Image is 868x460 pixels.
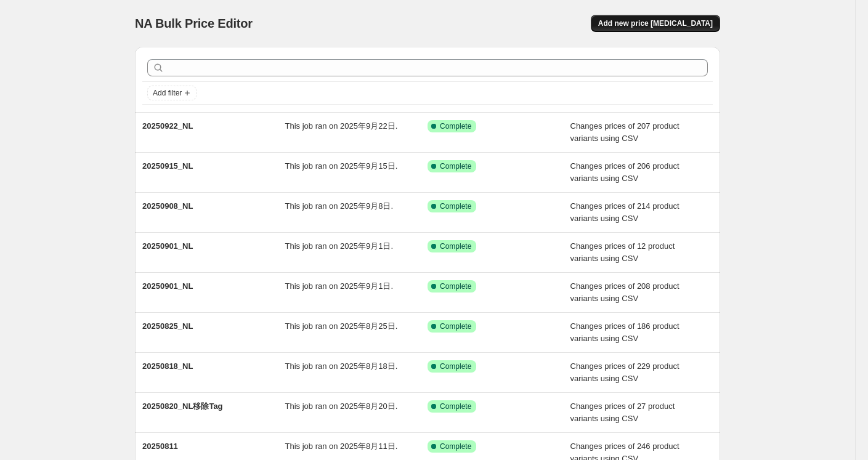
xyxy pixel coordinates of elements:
[285,281,394,291] span: This job ran on 2025年9月1日.
[142,281,193,291] span: 20250901_NL
[285,401,398,411] span: This job ran on 2025年8月20日.
[440,361,471,371] span: Complete
[440,442,471,451] span: Complete
[570,321,679,343] span: Changes prices of 186 product variants using CSV
[142,161,193,171] span: 20250915_NL
[142,241,193,251] span: 20250901_NL
[440,321,471,331] span: Complete
[285,442,398,451] span: This job ran on 2025年8月11日.
[570,401,675,423] span: Changes prices of 27 product variants using CSV
[440,161,471,171] span: Complete
[570,201,679,223] span: Changes prices of 214 product variants using CSV
[570,361,679,383] span: Changes prices of 229 product variants using CSV
[440,241,471,251] span: Complete
[570,241,675,263] span: Changes prices of 12 product variants using CSV
[153,88,182,98] span: Add filter
[285,241,394,251] span: This job ran on 2025年9月1日.
[142,361,193,371] span: 20250818_NL
[285,121,398,131] span: This job ran on 2025年9月22日.
[285,361,398,371] span: This job ran on 2025年8月18日.
[598,18,713,28] span: Add new price [MEDICAL_DATA]
[285,161,398,171] span: This job ran on 2025年9月15日.
[440,401,471,411] span: Complete
[591,15,720,32] button: Add new price [MEDICAL_DATA]
[142,121,193,131] span: 20250922_NL
[135,17,253,30] span: NA Bulk Price Editor
[440,281,471,291] span: Complete
[142,401,223,411] span: 20250820_NL移除Tag
[570,121,679,143] span: Changes prices of 207 product variants using CSV
[285,201,394,211] span: This job ran on 2025年9月8日.
[142,201,193,211] span: 20250908_NL
[440,201,471,211] span: Complete
[570,281,679,303] span: Changes prices of 208 product variants using CSV
[147,86,197,100] button: Add filter
[570,161,679,183] span: Changes prices of 206 product variants using CSV
[440,121,471,131] span: Complete
[142,321,193,331] span: 20250825_NL
[142,442,178,451] span: 20250811
[285,321,398,331] span: This job ran on 2025年8月25日.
